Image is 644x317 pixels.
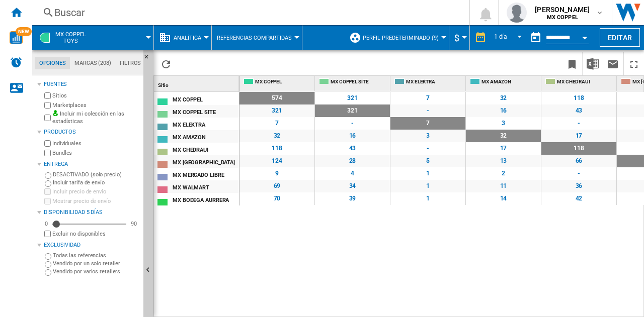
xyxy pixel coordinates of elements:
[44,112,51,124] input: Incluir mi colección en las estadísticas
[44,231,51,237] input: Mostrar precio de envío
[547,14,578,21] b: MX COPPEL
[543,76,616,88] div: MX CHEDRAUI
[52,110,139,126] label: Incluir mi colección en las estadísticas
[349,25,444,50] div: Perfil predeterminado (9)
[255,78,312,82] span: MX COPPEL
[541,142,616,155] div: 118
[55,25,96,50] button: MX COPPELToys
[52,219,126,229] md-slider: Disponibilidad
[454,25,464,50] div: $
[468,76,541,88] div: MX AMAZON
[363,35,439,41] span: Perfil predeterminado (9)
[239,167,314,180] div: 9
[10,31,23,44] img: wise-card.svg
[55,31,86,44] span: MX COPPEL:Toys
[466,117,541,130] div: 3
[390,130,465,142] div: 3
[158,82,169,88] span: Sitio
[239,104,314,117] div: 321
[390,117,465,130] div: 7
[16,27,32,36] span: NEW
[143,50,155,68] button: Ocultar
[315,142,390,155] div: 43
[315,192,390,205] div: 39
[492,30,526,46] md-select: REPORTS.WIZARD.STEPS.REPORT.STEPS.REPORT_OPTIONS.PERIOD: 1 día
[390,104,465,117] div: -
[52,188,139,195] label: Incluir precio de envío
[494,33,508,40] div: 1 día
[217,25,297,50] button: Referencias compartidas
[466,155,541,167] div: 13
[44,80,139,88] div: Fuentes
[44,160,139,168] div: Entrega
[449,25,470,50] md-menu: Currency
[173,93,238,104] div: MX COPPEL
[315,104,390,117] div: 321
[45,172,51,179] input: DESACTIVADO (solo precio)
[53,260,139,267] label: Vendido por un solo retailer
[128,220,139,228] div: 90
[541,180,616,192] div: 36
[44,241,139,249] div: Exclusividad
[44,208,139,217] div: Disponibilidad 5 Días
[624,52,644,75] button: Maximizar
[466,92,541,104] div: 32
[52,140,139,147] label: Individuales
[315,130,390,142] div: 16
[174,25,206,50] button: Analítica
[392,76,465,88] div: MX ELEKTRA
[390,155,465,167] div: 5
[44,140,51,147] input: Individuales
[315,167,390,180] div: 4
[44,92,51,99] input: Sitios
[239,130,314,142] div: 32
[406,78,463,82] span: MX ELEKTRA
[242,76,314,88] div: MX COPPEL
[390,192,465,205] div: 1
[315,92,390,104] div: 321
[315,117,390,130] div: -
[70,57,115,69] md-tab-item: Marcas (208)
[44,128,139,136] div: Productos
[583,52,603,75] button: Descargar en Excel
[52,92,139,99] label: Sitios
[557,78,614,82] span: MX CHEDRAUI
[156,52,176,75] button: Recargar
[45,261,51,268] input: Vendido por un solo retailer
[37,25,148,50] div: MX COPPELToys
[173,106,238,117] div: MX COPPEL SITE
[315,155,390,167] div: 28
[44,150,51,156] input: Bundles
[239,192,314,205] div: 70
[173,181,238,192] div: MX WALMART
[239,92,314,104] div: 574
[541,167,616,180] div: -
[603,52,623,75] button: Enviar este reporte por correo electrónico
[52,101,139,109] label: Marketplaces
[541,192,616,205] div: 42
[390,180,465,192] div: 1
[54,6,443,20] div: Buscar
[600,28,640,47] button: Editar
[541,155,616,167] div: 66
[466,130,541,142] div: 32
[535,5,590,15] span: [PERSON_NAME]
[156,76,239,91] div: Sort None
[390,167,465,180] div: 1
[315,180,390,192] div: 34
[481,78,539,82] span: MX AMAZON
[173,169,238,179] div: MX MERCADO LIBRE
[35,57,70,69] md-tab-item: Opciones
[541,117,616,130] div: -
[239,142,314,155] div: 118
[53,171,139,178] label: DESACTIVADO (solo precio)
[466,142,541,155] div: 17
[239,155,314,167] div: 124
[587,58,599,70] img: excel-24x24.png
[239,180,314,192] div: 69
[541,92,616,104] div: 118
[454,33,459,43] span: $
[173,144,238,154] div: MX CHEDRAUI
[44,102,51,109] input: Marketplaces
